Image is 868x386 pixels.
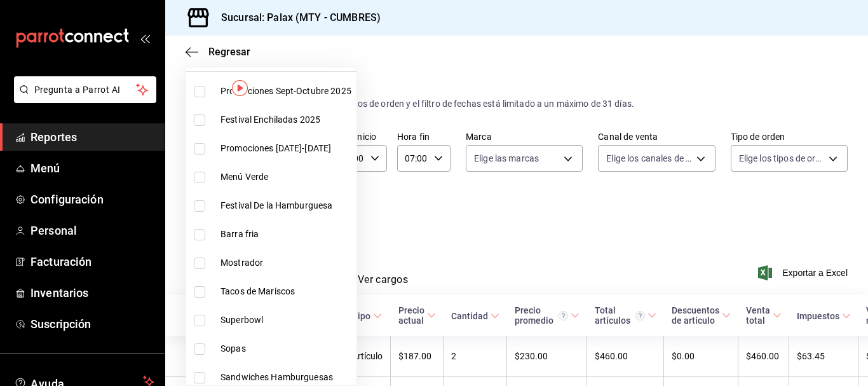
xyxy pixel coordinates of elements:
span: Promociones Sept-Octubre 2025 [220,85,351,98]
span: Festival De la Hamburguesa [220,199,351,212]
span: Festival Enchiladas 2025 [220,113,351,127]
span: Promociones [DATE]-[DATE] [220,142,351,155]
span: Sandwiches Hamburguesas [220,371,351,384]
span: Barra fria [220,228,351,241]
span: Menú Verde [220,170,351,184]
span: Mostrador [220,256,351,270]
span: Superbowl [220,314,351,327]
img: Tooltip marker [232,80,248,96]
span: Sopas [220,342,351,355]
span: Tacos de Mariscos [220,285,351,298]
